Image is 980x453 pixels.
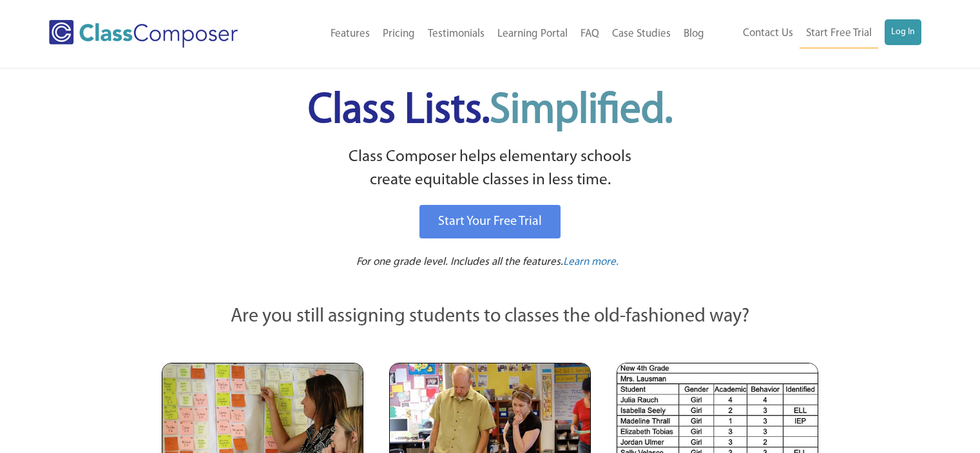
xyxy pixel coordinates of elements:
a: Log In [885,19,921,45]
a: Features [324,20,376,48]
p: Are you still assigning students to classes the old-fashioned way? [162,303,819,331]
img: Class Composer [49,20,238,48]
span: Learn more. [563,256,619,267]
nav: Header Menu [711,19,921,48]
span: Start Your Free Trial [438,215,542,228]
a: FAQ [574,20,606,48]
a: Blog [677,20,711,48]
span: Class Lists. [308,90,673,132]
a: Start Free Trial [800,19,878,48]
a: Testimonials [421,20,491,48]
a: Learn more. [563,255,619,271]
p: Class Composer helps elementary schools create equitable classes in less time. [160,146,821,193]
span: Simplified. [490,90,673,132]
a: Learning Portal [491,20,574,48]
nav: Header Menu [279,20,710,48]
a: Start Your Free Trial [419,205,561,238]
a: Case Studies [606,20,677,48]
span: For one grade level. Includes all the features. [356,256,563,267]
a: Contact Us [736,19,800,48]
a: Pricing [376,20,421,48]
